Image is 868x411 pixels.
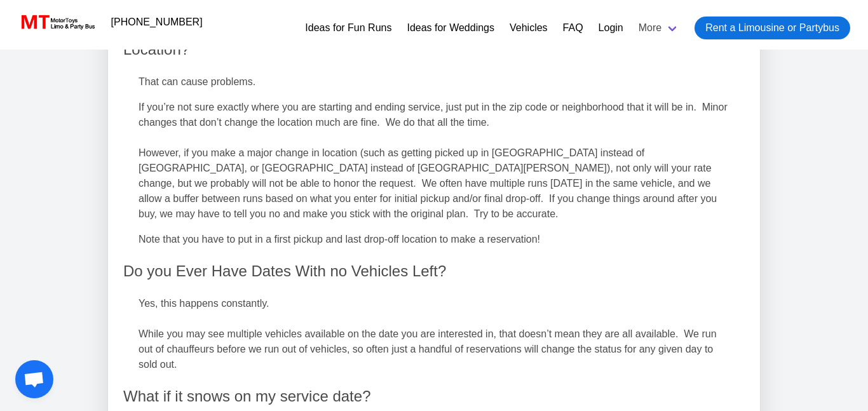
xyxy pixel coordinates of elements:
div: Open chat [15,360,53,398]
a: Login [599,20,623,36]
h3: What if it snows on my service date? [123,387,745,406]
p: That can cause problems. [139,74,729,90]
a: More [631,11,687,44]
img: MotorToys Logo [18,13,96,31]
a: Ideas for Weddings [407,20,494,36]
span: Rent a Limousine or Partybus [705,20,839,36]
a: Rent a Limousine or Partybus [695,17,850,39]
a: Ideas for Fun Runs [305,20,391,36]
p: Note that you have to put in a first pickup and last drop-off location to make a reservation! [139,232,729,247]
a: [PHONE_NUMBER] [104,10,210,35]
p: If you’re not sure exactly where you are starting and ending service, just put in the zip code or... [139,100,729,222]
a: Vehicles [510,20,548,36]
a: FAQ [563,20,583,36]
h3: Do you Ever Have Dates With no Vehicles Left? [123,262,745,281]
p: Yes, this happens constantly. While you may see multiple vehicles available on the date you are i... [139,296,729,372]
